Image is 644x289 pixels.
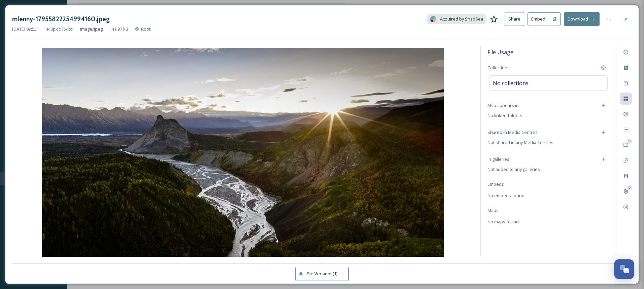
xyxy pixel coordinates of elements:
[487,181,504,187] span: Embeds
[487,102,519,109] span: Also appears in
[12,14,110,24] h3: mlenny-17955822254994160.jpeg
[12,26,37,32] span: [DATE] 09:53
[487,192,524,198] span: No embeds found
[627,139,632,144] div: 0
[430,16,437,23] img: snapsea-logo.png
[12,48,474,258] img: mlenny-17955822254994160.jpeg
[487,219,519,225] span: No maps found
[614,259,634,279] button: Open Chat
[493,79,529,87] span: No collections
[440,16,483,22] span: Acquired by SnapSea
[487,129,538,136] span: Shared in Media Centres
[627,185,632,190] div: 0
[487,156,509,162] span: In galleries
[528,12,549,26] button: Embed
[487,65,510,71] span: Collections
[295,267,349,281] button: File Versions(1)
[80,26,103,32] span: image/jpeg
[564,12,600,26] button: Download
[141,26,151,32] span: Root
[487,207,499,213] span: Maps
[43,26,73,32] span: 1440 px x 754 px
[505,12,524,26] button: Share
[487,48,513,56] span: File Usage
[487,139,553,145] span: Not shared in any Media Centres
[487,112,522,118] span: No linked folders
[487,166,540,172] span: Not added to any galleries
[109,26,128,32] span: 141.97 kB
